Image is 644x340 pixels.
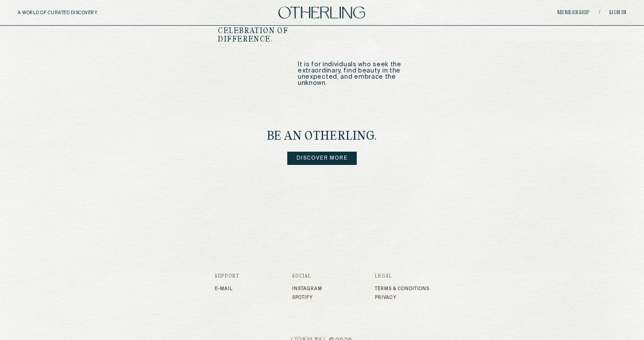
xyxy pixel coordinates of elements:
h4: be an Otherling. [267,130,378,143]
a: Instagram [292,286,322,291]
span: / [599,9,600,16]
a: Terms & Conditions [375,286,429,291]
a: Privacy [375,295,429,300]
h3: Support [215,274,239,279]
a: Sign in [609,10,627,15]
h3: Legal [375,274,429,279]
h3: Social [292,274,322,279]
img: logo [278,7,365,19]
a: Discover more [287,152,357,165]
h1: OTHERLING IS A CELEBRATION OF DIFFERENCE. [218,18,335,44]
a: Membership [557,10,590,15]
p: It is for individuals who seek the extraordinary, find beauty in the unexpected, and embrace the ... [298,61,426,86]
a: E-mail [215,286,239,291]
h5: A WORLD OF CURATED DISCOVERY. [18,10,137,15]
a: Spotify [292,295,322,300]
